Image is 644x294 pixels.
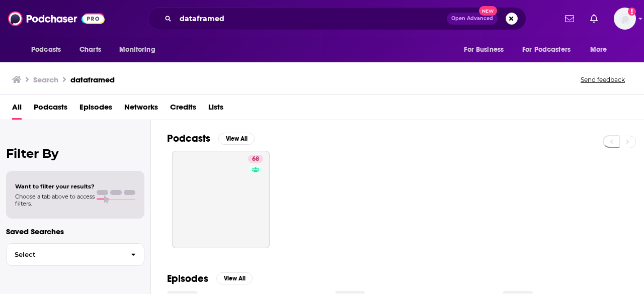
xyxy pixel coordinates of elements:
span: Monitoring [119,43,155,57]
button: open menu [516,40,585,59]
a: Lists [208,99,223,120]
span: Choose a tab above to access filters. [15,193,95,207]
button: View All [218,133,255,145]
a: Networks [124,99,158,120]
span: For Business [464,43,504,57]
span: Open Advanced [451,16,493,21]
button: Select [6,243,144,266]
img: User Profile [614,8,636,30]
div: Search podcasts, credits, & more... [148,7,526,30]
button: Send feedback [578,75,628,84]
svg: Add a profile image [628,8,636,16]
img: Podchaser - Follow, Share and Rate Podcasts [8,9,105,28]
span: Select [7,251,123,258]
a: Podcasts [34,99,67,120]
a: Show notifications dropdown [561,10,578,27]
a: PodcastsView All [167,132,255,145]
h3: Search [33,75,58,84]
button: View All [216,272,253,284]
a: Show notifications dropdown [586,10,602,27]
a: Credits [170,99,196,120]
button: Show profile menu [614,8,636,30]
input: Search podcasts, credits, & more... [176,11,447,27]
span: For Podcasters [522,43,571,57]
h2: Podcasts [167,132,210,145]
span: New [479,6,497,16]
a: 68 [248,155,263,163]
button: open menu [24,40,74,59]
h3: dataframed [70,75,115,84]
a: All [12,99,22,120]
button: open menu [457,40,516,59]
a: Episodes [79,99,112,120]
a: EpisodesView All [167,272,253,285]
span: 68 [252,154,259,164]
span: Want to filter your results? [15,183,95,190]
h2: Filter By [6,146,144,161]
span: Charts [79,43,101,57]
button: open menu [583,40,620,59]
span: More [590,43,607,57]
a: Charts [73,40,107,59]
span: Logged in as megcassidy [614,8,636,30]
button: open menu [112,40,168,59]
button: Open AdvancedNew [447,13,498,25]
span: Podcasts [31,43,61,57]
a: 68 [172,151,270,248]
p: Saved Searches [6,227,144,236]
h2: Episodes [167,272,208,285]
